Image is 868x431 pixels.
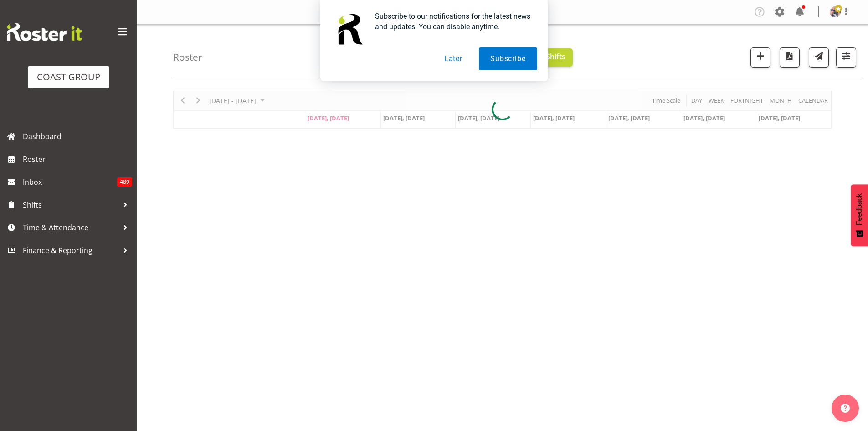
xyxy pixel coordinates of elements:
[433,47,474,70] button: Later
[23,244,118,257] span: Finance & Reporting
[851,184,868,246] button: Feedback - Show survey
[23,152,132,166] span: Roster
[117,177,132,187] span: 489
[331,11,368,47] img: notification icon
[855,193,863,225] span: Feedback
[23,198,118,212] span: Shifts
[479,47,537,70] button: Subscribe
[841,404,850,413] img: help-xxl-2.png
[23,130,132,143] span: Dashboard
[23,175,117,189] span: Inbox
[23,221,118,234] span: Time & Attendance
[368,11,537,32] div: Subscribe to our notifications for the latest news and updates. You can disable anytime.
